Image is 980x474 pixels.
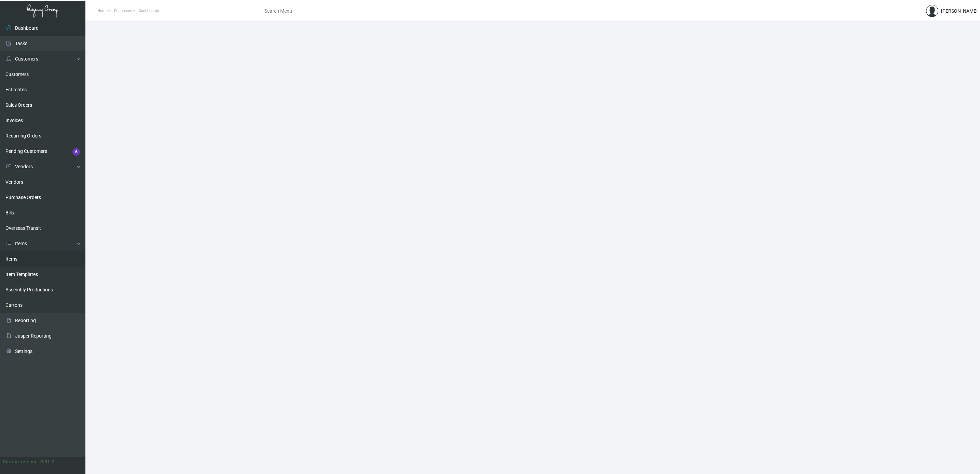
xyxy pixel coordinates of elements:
div: 0.51.2 [40,458,54,465]
div: Current version: [3,458,38,465]
img: admin@bootstrapmaster.com [926,5,938,17]
span: Dashboard [114,9,132,13]
span: Home [97,9,108,13]
span: Dashboards [139,9,159,13]
div: [PERSON_NAME] [941,8,978,15]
